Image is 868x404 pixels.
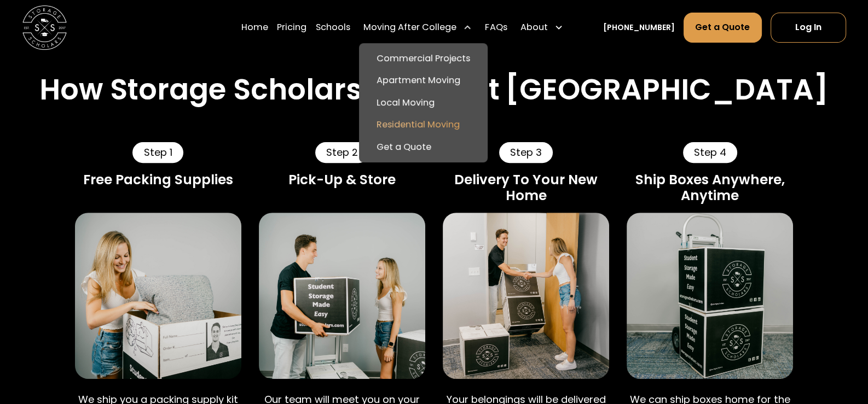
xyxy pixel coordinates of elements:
[39,72,500,107] h2: How Storage Scholars Works at
[363,114,484,136] a: Residential Moving
[359,12,477,43] div: Moving After College
[22,5,67,50] img: Storage Scholars main logo
[443,213,609,379] img: Storage Scholars delivery.
[259,172,425,188] div: Pick-Up & Store
[603,22,675,33] a: [PHONE_NUMBER]
[684,13,762,43] a: Get a Quote
[316,12,350,43] a: Schools
[516,12,568,43] div: About
[499,142,553,163] div: Step 3
[277,12,306,43] a: Pricing
[75,213,241,379] img: Packing a Storage Scholars box.
[75,172,241,188] div: Free Packing Supplies
[241,12,268,43] a: Home
[259,213,425,379] img: Storage Scholars pick up.
[520,21,548,34] div: About
[363,92,484,114] a: Local Moving
[505,72,829,107] h2: [GEOGRAPHIC_DATA]
[359,43,488,163] nav: Moving After College
[363,136,484,158] a: Get a Quote
[443,172,609,203] div: Delivery To Your New Home
[627,213,793,379] img: Shipping Storage Scholars boxes.
[363,48,484,69] a: Commercial Projects
[132,142,183,163] div: Step 1
[485,12,507,43] a: FAQs
[683,142,738,163] div: Step 4
[771,13,846,43] a: Log In
[363,21,456,34] div: Moving After College
[627,172,793,203] div: Ship Boxes Anywhere, Anytime
[315,142,369,163] div: Step 2
[363,70,484,92] a: Apartment Moving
